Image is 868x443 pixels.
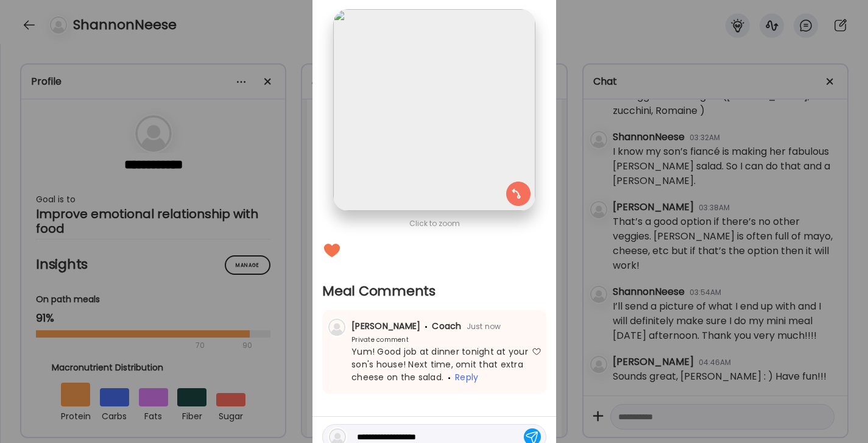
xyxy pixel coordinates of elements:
div: Private comment [327,335,409,344]
h2: Meal Comments [322,282,546,300]
span: Just now [461,321,501,331]
img: bg-avatar-default.svg [328,319,345,336]
div: Click to zoom [322,216,546,231]
span: [PERSON_NAME] Coach [351,320,462,332]
span: Yum! Good job at dinner tonight at your son's house! Next time, omit that extra cheese on the salad. [351,346,528,383]
span: Reply [455,371,478,383]
img: images%2FqSDhxCsFGJRJmYFo2bfqqKUzT7G2%2FKf16QP2fHmTnq9wPSxWB%2FxbbKp2EFDyz3567H1uzX_1080 [333,9,535,211]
